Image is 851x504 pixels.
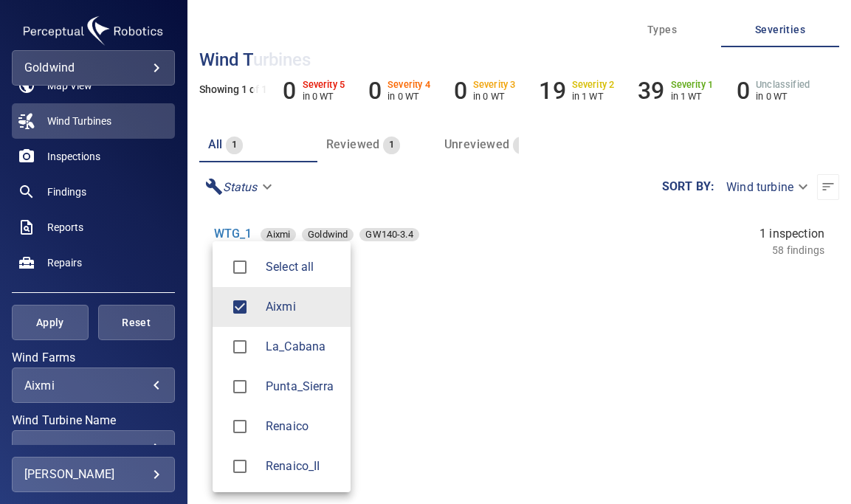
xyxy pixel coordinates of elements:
span: Select all [266,258,339,276]
span: Renaico [224,411,255,442]
span: La_Cabana [224,331,255,362]
span: Punta_Sierra [224,371,255,402]
span: Punta_Sierra [266,378,339,396]
span: Aixmi [266,298,339,316]
span: Renaico_II [224,451,255,482]
div: Wind Farms La_Cabana [266,338,339,356]
ul: Aixmi [213,241,351,492]
span: Renaico_II [266,458,339,475]
span: Aixmi [224,291,255,322]
span: La_Cabana [266,338,339,356]
div: Wind Farms Renaico [266,418,339,435]
div: Wind Farms Aixmi [266,298,339,316]
span: Renaico [266,418,339,435]
div: Wind Farms Renaico_II [266,458,339,475]
div: Wind Farms Punta_Sierra [266,378,339,396]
